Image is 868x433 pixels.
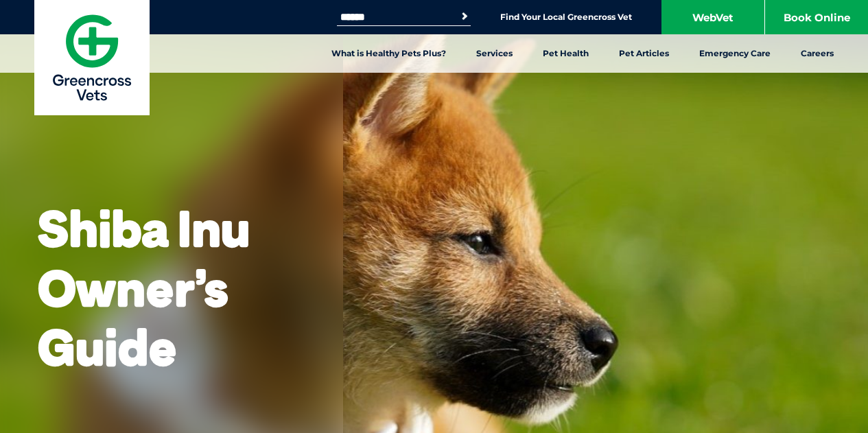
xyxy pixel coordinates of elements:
[461,34,528,73] a: Services
[604,34,684,73] a: Pet Articles
[458,10,471,23] button: Search
[528,34,604,73] a: Pet Health
[786,34,849,73] a: Careers
[38,197,250,378] b: Shiba Inu Owner’s Guide
[316,34,461,73] a: What is Healthy Pets Plus?
[500,12,632,23] a: Find Your Local Greencross Vet
[684,34,786,73] a: Emergency Care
